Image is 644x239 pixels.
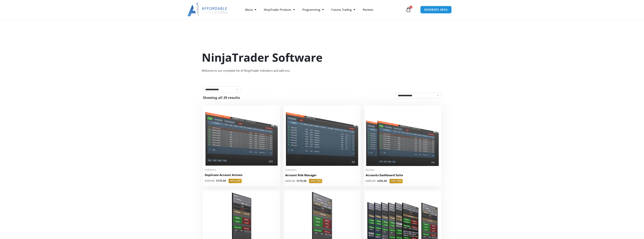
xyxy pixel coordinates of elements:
[205,173,278,179] a: Duplicate Account Actions
[205,173,278,177] h2: Duplicate Account Actions
[205,168,278,171] span: Indicators
[359,5,377,14] a: Reviews
[377,179,379,183] span: $
[366,173,439,177] h2: Accounts Dashboard Suite
[285,107,359,166] img: Account Risk Manager
[260,5,299,14] a: NinjaTrader Products
[205,107,278,166] img: Duplicate Account Actions
[309,179,322,183] span: 40% OFF
[366,107,439,166] img: Accounts Dashboard Suite
[366,179,367,183] span: $
[241,5,405,14] nav: Menu
[328,5,359,14] a: Futures Trading
[187,3,228,16] img: LogoAI | Affordable Indicators – NinjaTrader
[202,68,442,73] div: Welcome to our complete list of NinjaTrader indicators and add-ons.
[366,168,439,171] span: Bundles
[203,96,240,99] p: Showing all 29 results
[395,93,441,99] select: Shop order
[285,179,287,183] span: $
[205,179,206,182] span: $
[229,179,242,183] span: 40% OFF
[400,4,417,15] a: 0
[285,173,359,179] a: Account Risk Manager
[285,173,359,177] h2: Account Risk Manager
[202,49,442,65] h1: NinjaTrader Software
[424,8,448,11] span: MEMBERS AREA
[377,179,387,183] bdi: 295.00
[409,6,412,9] span: 0
[366,179,375,183] bdi: 495.00
[366,173,439,179] a: Accounts Dashboard Suite
[241,5,260,14] a: About
[297,179,298,183] span: $
[299,5,328,14] a: Programming
[285,168,359,171] span: Indicators
[205,179,215,182] bdi: 295.00
[420,6,452,14] a: MEMBERS AREA
[216,179,226,182] bdi: 175.00
[216,179,218,182] span: $
[297,179,306,183] bdi: 175.00
[390,179,403,183] span: 40% OFF
[285,179,295,183] bdi: 295.00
